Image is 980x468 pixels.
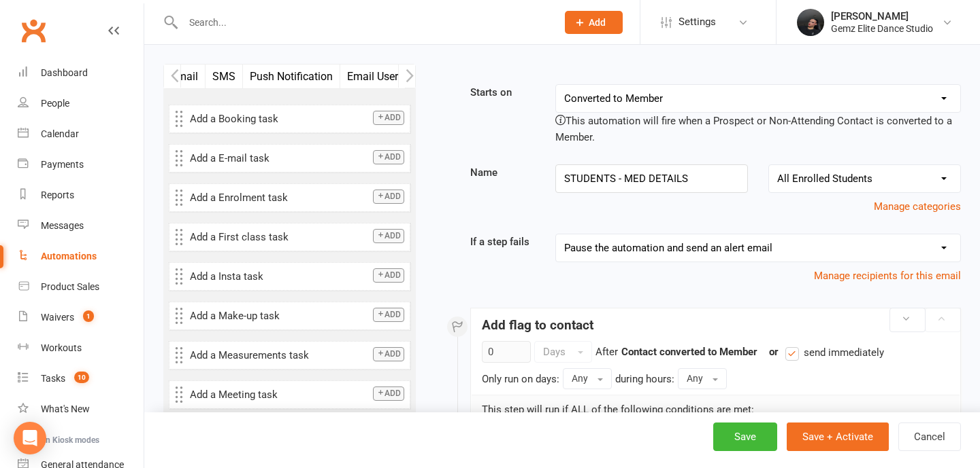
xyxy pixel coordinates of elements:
button: Any [678,368,727,389]
a: Clubworx [16,14,50,48]
a: Payments [18,149,144,180]
label: If a step fails [460,234,545,250]
p: Add a Insta task [190,268,404,285]
a: Manage recipients for this email [814,270,961,282]
p: This step will run if ALL of the following conditions are met: [482,401,949,418]
strong: Contact converted to Member [621,346,757,358]
a: Tasks 10 [18,363,144,394]
span: 10 [74,372,89,383]
button: Save [713,422,777,451]
div: Automations [41,251,97,262]
p: Add a First class task [190,229,404,245]
label: Name [460,164,545,181]
a: Dashboard [18,58,144,88]
div: Workouts [41,342,82,353]
button: Any [563,368,612,389]
label: Starts on [460,84,545,101]
div: Product Sales [41,281,99,292]
p: Add a Meeting task [190,386,404,403]
button: Add [565,11,623,34]
div: Gemz Elite Dance Studio [831,22,933,35]
div: Open Intercom Messenger [14,422,46,454]
button: Add [373,268,404,283]
div: [PERSON_NAME] [831,10,933,22]
img: thumb_image1739337055.png [797,9,824,36]
div: Dashboard [41,67,88,78]
button: Add [373,111,404,125]
div: or [761,344,884,361]
span: Add [589,17,606,28]
button: Add [373,308,404,322]
span: Settings [679,7,716,37]
button: Cancel [898,422,961,451]
button: Manage categories [874,198,961,215]
span: 1 [83,310,94,322]
div: Tasks [41,373,65,384]
button: SMS [206,65,243,88]
div: during hours: [615,371,674,387]
a: Calendar [18,119,144,149]
input: Search... [179,13,547,32]
strong: Add flag to contact [482,317,593,333]
p: Add a Enrolment task [190,190,404,206]
button: Add [373,150,404,164]
div: People [41,98,69,109]
a: People [18,88,144,119]
a: Automations [18,241,144,272]
a: Workouts [18,333,144,363]
span: send immediately [804,344,884,359]
button: Push Notification [243,65,340,88]
div: This automation will fire when a Prospect or Non-Attending Contact is converted to a Member. [555,113,961,145]
a: Product Sales [18,272,144,302]
div: Only run on days: [482,371,559,387]
button: Save + Activate [787,422,889,451]
a: What's New [18,394,144,425]
a: Reports [18,180,144,211]
button: Add [373,190,404,204]
button: Add [373,386,404,401]
div: Messages [41,220,84,231]
p: Add a E-mail task [190,150,404,166]
button: Add [373,229,404,243]
div: Waivers [41,312,74,323]
div: Payments [41,159,84,170]
div: Reports [41,190,74,200]
a: Messages [18,211,144,241]
a: Waivers 1 [18,302,144,333]
button: Add [373,347,404,361]
button: Email User [340,65,406,88]
button: Email [164,65,206,88]
span: After [595,346,618,358]
div: What's New [41,403,90,414]
div: Calendar [41,128,79,139]
p: Add a Measurements task [190,347,404,363]
p: Add a Booking task [190,111,404,127]
p: Add a Make-up task [190,308,404,324]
